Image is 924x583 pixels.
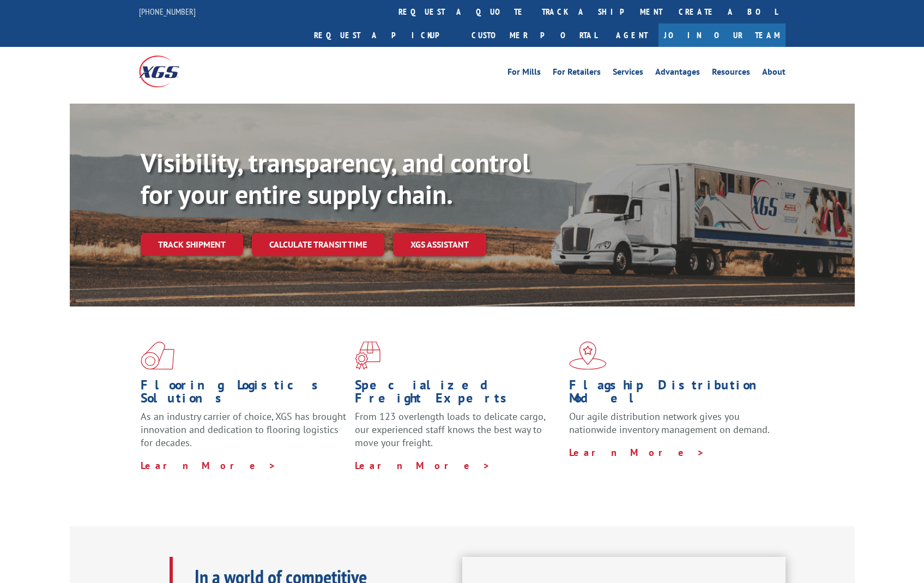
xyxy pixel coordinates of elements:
[393,233,486,256] a: XGS ASSISTANT
[139,6,196,17] a: [PHONE_NUMBER]
[141,410,346,449] span: As an industry carrier of choice, XGS has brought innovation and dedication to flooring logistics...
[355,459,491,472] a: Learn More >
[569,341,607,370] img: xgs-icon-flagship-distribution-model-red
[141,459,276,472] a: Learn More >
[569,410,770,436] span: Our agile distribution network gives you nationwide inventory management on demand.
[569,378,775,410] h1: Flagship Distribution Model
[508,68,541,80] a: For Mills
[569,446,705,459] a: Learn More >
[355,410,561,459] p: From 123 overlength loads to delicate cargo, our experienced staff knows the best way to move you...
[306,23,463,47] a: Request a pickup
[553,68,601,80] a: For Retailers
[141,233,243,256] a: Track shipment
[762,68,786,80] a: About
[655,68,700,80] a: Advantages
[659,23,786,47] a: Join Our Team
[141,341,174,370] img: xgs-icon-total-supply-chain-intelligence-red
[463,23,605,47] a: Customer Portal
[355,341,381,370] img: xgs-icon-focused-on-flooring-red
[355,378,561,410] h1: Specialized Freight Experts
[252,233,384,256] a: Calculate transit time
[605,23,659,47] a: Agent
[712,68,750,80] a: Resources
[141,146,530,211] b: Visibility, transparency, and control for your entire supply chain.
[613,68,643,80] a: Services
[141,378,347,410] h1: Flooring Logistics Solutions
